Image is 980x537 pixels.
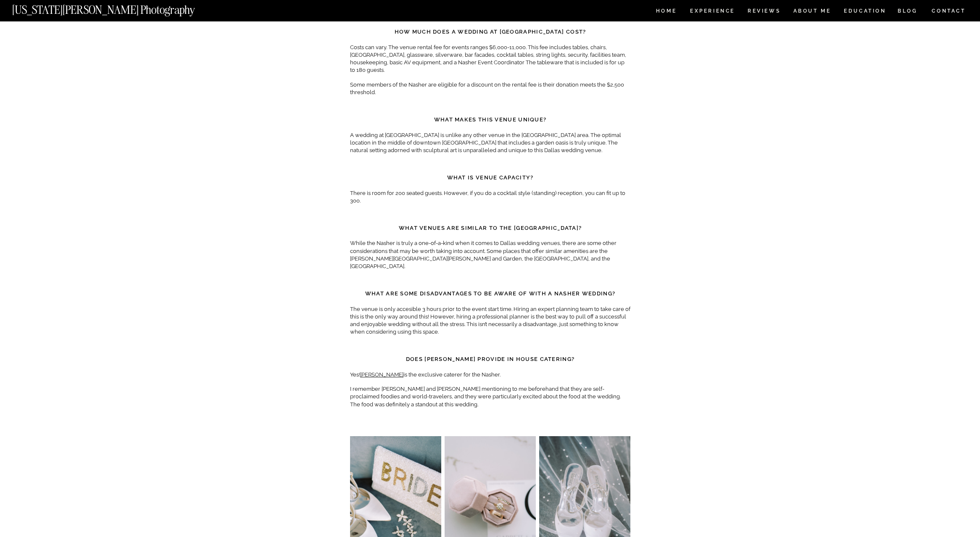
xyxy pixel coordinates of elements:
[690,8,734,16] a: Experience
[447,174,534,181] strong: What is venue capacity?
[350,44,630,74] p: Costs can vary. The venue rental fee for events ranges $6,000-11,000. This fee includes tables, c...
[898,8,918,16] a: BLOG
[350,132,630,155] p: A wedding at [GEOGRAPHIC_DATA] is unlike any other venue in the [GEOGRAPHIC_DATA] area. The optim...
[350,305,630,336] p: The venue is only accesible 3 hours prior to the event start time. Hiring an expert planning team...
[748,8,779,16] a: REVIEWS
[434,116,547,123] strong: What makes this venue unique?
[365,290,616,297] strong: What are some disadvantages to be aware of with a Nasher wedding?
[350,385,630,408] p: I remember [PERSON_NAME] and [PERSON_NAME] mentioning to me beforehand that they are self-proclai...
[395,29,586,35] strong: How much does a wedding at [GEOGRAPHIC_DATA] cost?
[350,81,630,96] p: Some members of the Nasher are eligible for a discount on the rental fee is their donation meets ...
[350,190,630,205] p: There is room for 200 seated guests. However, if you do a cocktail style (standing) reception, yo...
[350,371,630,379] p: Yes! is the exclusive caterer for the Nasher.
[406,356,575,362] strong: Does [PERSON_NAME] provide in house catering?
[360,371,403,378] a: [PERSON_NAME]
[12,4,223,11] a: [US_STATE][PERSON_NAME] Photography
[399,225,582,231] strong: What venues are similar to the [GEOGRAPHIC_DATA]?
[793,8,831,16] a: ABOUT ME
[350,240,630,270] p: While the Nasher is truly a one-of-a-kind when it comes to Dallas wedding venues, there are some ...
[931,6,966,16] a: CONTACT
[654,8,678,16] a: HOME
[843,8,887,16] a: EDUCATION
